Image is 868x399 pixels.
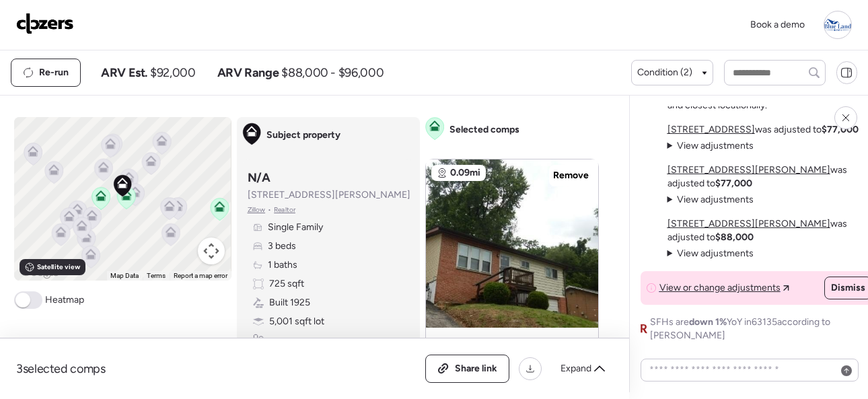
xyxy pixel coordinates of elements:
[198,238,225,264] button: Map camera controls
[274,205,295,215] span: Realtor
[39,66,69,79] span: Re-run
[659,281,781,295] span: View or change adjustments
[268,205,271,215] span: •
[677,140,754,151] span: View adjustments
[659,281,789,295] a: View or change adjustments
[667,218,830,229] a: [STREET_ADDRESS][PERSON_NAME]
[269,296,310,310] span: Built 1925
[16,361,106,377] span: 3 selected comps
[715,231,754,243] strong: $88,000
[150,65,195,81] span: $92,000
[174,272,227,279] a: Report a map error
[667,124,755,135] a: [STREET_ADDRESS]
[248,188,410,202] span: [STREET_ADDRESS][PERSON_NAME]
[248,205,266,215] span: Zillow
[450,166,480,180] span: 0.09mi
[266,129,340,142] span: Subject property
[110,271,139,281] button: Map Data
[667,247,754,260] summary: View adjustments
[449,123,519,137] span: Selected comps
[667,139,754,153] summary: View adjustments
[37,262,80,273] span: Satellite view
[269,277,304,291] span: 725 sqft
[637,66,692,79] span: Condition (2)
[217,65,279,81] span: ARV Range
[17,263,62,281] img: Google
[268,240,296,253] span: 3 beds
[16,13,74,34] img: Logo
[553,169,589,182] span: Remove
[667,193,754,207] summary: View adjustments
[268,258,297,272] span: 1 baths
[667,123,859,137] p: was adjusted to
[667,164,830,176] a: [STREET_ADDRESS][PERSON_NAME]
[677,194,754,205] span: View adjustments
[689,316,727,328] span: down 1%
[822,124,859,135] strong: $77,000
[269,315,324,328] span: 5,001 sqft lot
[831,281,865,295] span: Dismiss
[750,19,805,30] span: Book a demo
[17,263,62,281] a: Open this area in Google Maps (opens a new window)
[248,170,270,186] h3: N/A
[677,248,754,259] span: View adjustments
[560,362,591,375] span: Expand
[101,65,147,81] span: ARV Est.
[715,178,752,189] strong: $77,000
[45,293,84,307] span: Heatmap
[455,362,497,375] span: Share link
[268,221,323,234] span: Single Family
[281,65,384,81] span: $88,000 - $96,000
[147,272,166,279] a: Terms (opens in new tab)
